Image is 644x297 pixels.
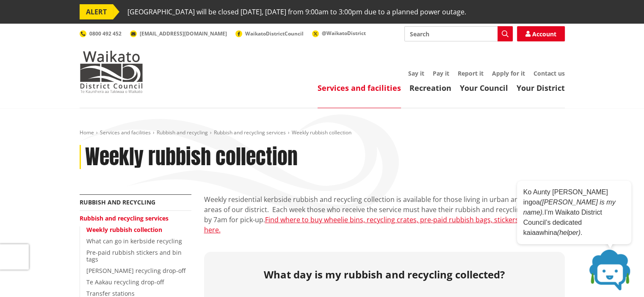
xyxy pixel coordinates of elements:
[210,269,558,281] h2: What day is my rubbish and recycling collected?
[86,278,164,286] a: Te Aakau recycling drop-off
[86,237,182,245] a: What can go in kerbside recycling
[86,267,185,275] a: [PERSON_NAME] recycling drop-off
[557,229,580,236] em: (helper)
[458,69,484,77] a: Report it
[86,226,162,234] a: Weekly rubbish collection
[517,83,565,93] a: Your District
[80,129,94,136] a: Home
[157,129,208,136] a: Rubbish and recycling
[100,129,151,136] a: Services and facilities
[235,30,304,37] a: WaikatoDistrictCouncil
[517,26,565,41] a: Account
[460,83,508,93] a: Your Council
[433,69,449,77] a: Pay it
[204,194,565,235] p: Weekly residential kerbside rubbish and recycling collection is available for those living in urb...
[140,30,227,37] span: [EMAIL_ADDRESS][DOMAIN_NAME]
[80,129,565,136] nav: breadcrumb
[89,30,122,37] span: 0800 492 452
[523,187,625,238] p: Ko Aunty [PERSON_NAME] ingoa I’m Waikato District Council’s dedicated kaiaawhina .
[86,248,182,264] a: Pre-paid rubbish stickers and bin tags
[80,4,113,19] span: ALERT
[130,30,227,37] a: [EMAIL_ADDRESS][DOMAIN_NAME]
[85,145,298,169] h1: Weekly rubbish collection
[409,83,451,93] a: Recreation
[523,199,616,216] em: ([PERSON_NAME] is my name).
[80,51,143,93] img: Waikato District Council - Te Kaunihera aa Takiwaa o Waikato
[492,69,525,77] a: Apply for it
[80,214,169,222] a: Rubbish and recycling services
[292,129,351,136] span: Weekly rubbish collection
[404,26,513,41] input: Search input
[312,30,366,37] a: @WaikatoDistrict
[204,215,548,234] a: Find where to buy wheelie bins, recycling crates, pre-paid rubbish bags, stickers and tags here.
[533,69,565,77] a: Contact us
[214,129,286,136] a: Rubbish and recycling services
[80,30,122,37] a: 0800 492 452
[408,69,424,77] a: Say it
[245,30,304,37] span: WaikatoDistrictCouncil
[80,198,155,206] a: Rubbish and recycling
[127,4,466,19] span: [GEOGRAPHIC_DATA] will be closed [DATE], [DATE] from 9:00am to 3:00pm due to a planned power outage.
[318,83,401,93] a: Services and facilities
[322,30,366,37] span: @WaikatoDistrict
